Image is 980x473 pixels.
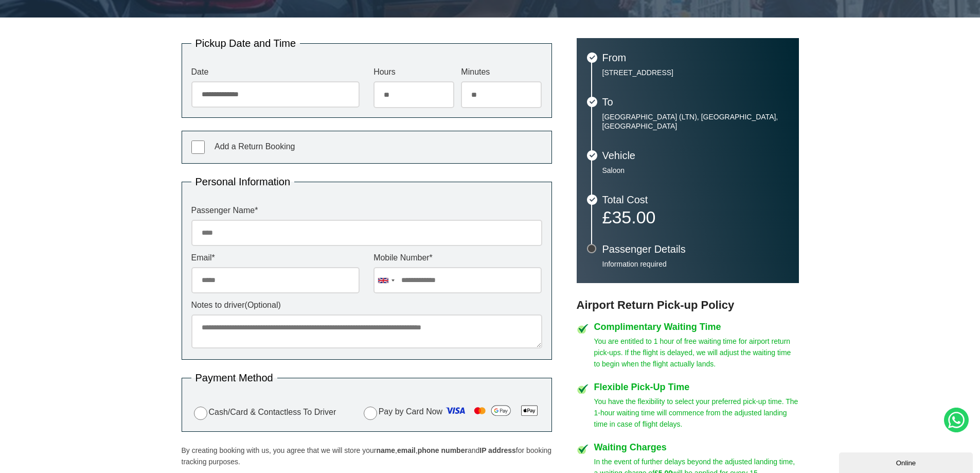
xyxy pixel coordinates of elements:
[594,382,799,392] h4: Flexible Pick-Up Time
[602,97,789,107] h3: To
[191,405,336,420] label: Cash/Card & Contactless To Driver
[602,112,789,131] p: [GEOGRAPHIC_DATA] (LTN), [GEOGRAPHIC_DATA], [GEOGRAPHIC_DATA]
[602,52,789,63] h3: From
[245,301,281,309] span: (Optional)
[577,299,799,312] h3: Airport Return Pick-up Policy
[376,446,395,454] strong: name
[191,254,360,262] label: Email
[374,268,398,293] div: United Kingdom: +44
[397,446,416,454] strong: email
[373,68,454,76] label: Hours
[361,402,542,422] label: Pay by Card Now
[479,446,516,454] strong: IP address
[594,336,799,370] p: You are entitled to 1 hour of free waiting time for airport return pick-ups. If the flight is del...
[215,142,295,151] span: Add a Return Booking
[602,210,789,224] p: £
[364,407,377,420] input: Pay by Card Now
[182,445,552,467] p: By creating booking with us, you agree that we will store your , , and for booking tracking purpo...
[839,450,975,473] iframe: chat widget
[612,207,655,227] span: 35.00
[602,195,789,205] h3: Total Cost
[602,166,789,175] p: Saloon
[602,150,789,161] h3: Vehicle
[194,407,207,420] input: Cash/Card & Contactless To Driver
[602,244,789,254] h3: Passenger Details
[191,301,542,309] label: Notes to driver
[373,254,542,262] label: Mobile Number
[461,68,542,76] label: Minutes
[191,177,295,187] legend: Personal Information
[191,141,205,154] input: Add a Return Booking
[191,38,300,48] legend: Pickup Date and Time
[594,396,799,430] p: You have the flexibility to select your preferred pick-up time. The 1-hour waiting time will comm...
[594,443,799,452] h4: Waiting Charges
[191,206,542,215] label: Passenger Name
[602,68,789,77] p: [STREET_ADDRESS]
[191,68,360,76] label: Date
[418,446,468,454] strong: phone number
[594,322,799,331] h4: Complimentary Waiting Time
[602,259,789,269] p: Information required
[191,373,277,383] legend: Payment Method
